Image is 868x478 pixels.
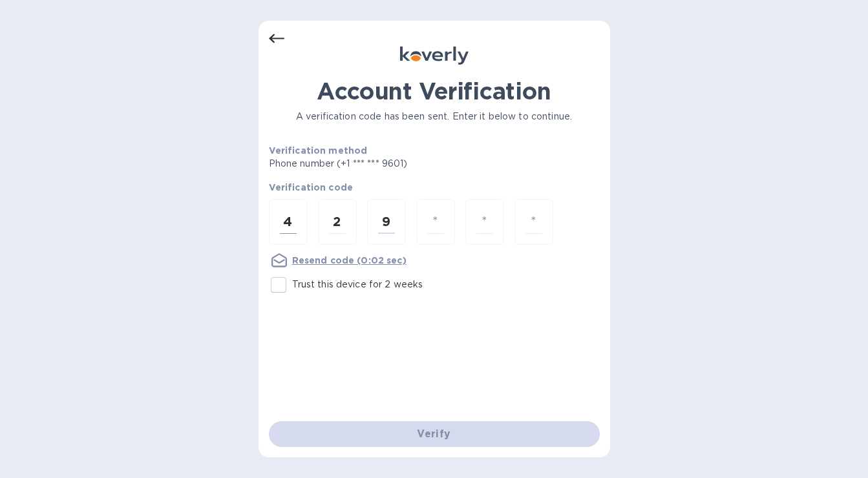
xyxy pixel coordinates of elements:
p: Verification code [269,181,600,194]
u: Resend code (0:02 sec) [292,255,407,265]
h1: Account Verification [269,78,600,105]
p: A verification code has been sent. Enter it below to continue. [269,110,600,123]
b: Verification method [269,145,368,156]
p: Phone number (+1 *** *** 9601) [269,157,507,171]
p: Trust this device for 2 weeks [292,278,423,291]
